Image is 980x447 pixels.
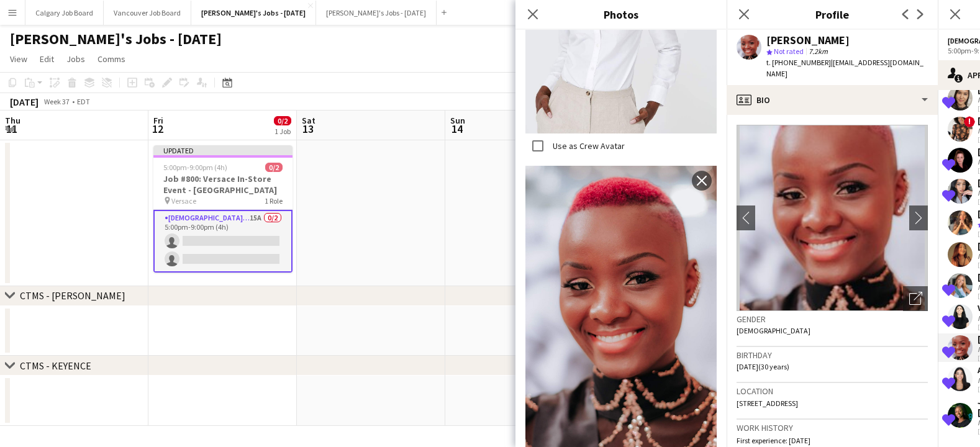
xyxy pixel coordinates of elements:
[964,116,975,127] span: !
[93,51,130,67] a: Comms
[98,53,125,65] span: Comms
[766,58,923,78] span: | [EMAIL_ADDRESS][DOMAIN_NAME]
[20,359,91,372] div: CTMS - KEYENCE
[35,51,59,67] a: Edit
[274,116,291,125] span: 0/2
[153,115,163,126] span: Fri
[5,51,32,67] a: View
[77,97,90,106] div: EDT
[737,436,928,445] p: First experience: [DATE]
[3,122,20,136] span: 11
[5,115,20,126] span: Thu
[316,1,437,25] button: [PERSON_NAME]'s Jobs - [DATE]
[163,163,227,172] span: 5:00pm-9:00pm (4h)
[550,140,625,151] label: Use as Crew Avatar
[448,122,465,136] span: 14
[153,145,293,155] div: Updated
[191,1,316,25] button: [PERSON_NAME]'s Jobs - [DATE]
[515,6,727,22] h3: Photos
[774,47,804,56] span: Not rated
[766,58,831,67] span: t. [PHONE_NUMBER]
[737,362,789,371] span: [DATE] (30 years)
[171,196,196,205] span: Versace
[450,115,465,126] span: Sun
[25,1,104,25] button: Calgary Job Board
[903,286,928,311] div: Open photos pop-in
[153,173,293,196] h3: Job #800: Versace In-Store Event - [GEOGRAPHIC_DATA]
[300,122,315,136] span: 13
[10,30,222,48] h1: [PERSON_NAME]'s Jobs - [DATE]
[61,51,90,67] a: Jobs
[20,289,125,302] div: CTMS - [PERSON_NAME]
[153,210,293,273] app-card-role: [DEMOGRAPHIC_DATA] Servers15A0/25:00pm-9:00pm (4h)
[274,127,291,136] div: 1 Job
[737,125,928,311] img: Crew avatar or photo
[41,97,72,106] span: Week 37
[152,122,163,136] span: 12
[10,96,39,108] div: [DATE]
[153,145,293,273] app-job-card: Updated5:00pm-9:00pm (4h)0/2Job #800: Versace In-Store Event - [GEOGRAPHIC_DATA] Versace1 Role[DE...
[66,53,85,65] span: Jobs
[737,326,810,335] span: [DEMOGRAPHIC_DATA]
[40,53,54,65] span: Edit
[766,35,850,46] div: [PERSON_NAME]
[302,115,315,126] span: Sat
[737,386,928,397] h3: Location
[727,85,938,115] div: Bio
[737,422,928,433] h3: Work history
[104,1,191,25] button: Vancouver Job Board
[806,47,830,56] span: 7.2km
[265,196,283,205] span: 1 Role
[265,163,283,172] span: 0/2
[737,399,798,408] span: [STREET_ADDRESS]
[10,53,27,65] span: View
[737,314,928,325] h3: Gender
[727,6,938,22] h3: Profile
[737,350,928,361] h3: Birthday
